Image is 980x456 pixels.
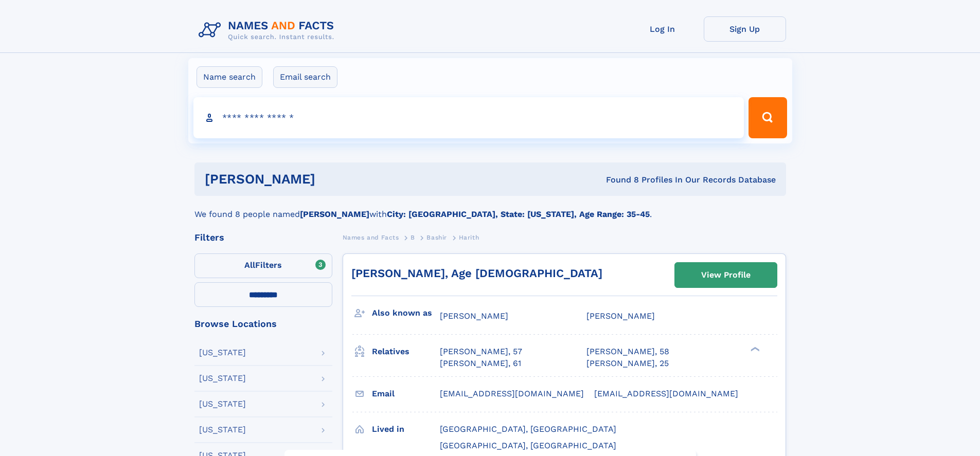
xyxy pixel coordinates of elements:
[387,209,650,219] b: City: [GEOGRAPHIC_DATA], State: [US_STATE], Age Range: 35-45
[440,441,616,450] span: [GEOGRAPHIC_DATA], [GEOGRAPHIC_DATA]
[343,231,399,244] a: Names and Facts
[586,311,655,321] span: [PERSON_NAME]
[586,346,669,357] a: [PERSON_NAME], 58
[440,389,584,398] span: [EMAIL_ADDRESS][DOMAIN_NAME]
[199,374,246,382] div: [US_STATE]
[205,173,461,186] h1: [PERSON_NAME]
[300,209,369,219] b: [PERSON_NAME]
[459,234,479,241] span: Harith
[199,400,246,408] div: [US_STATE]
[372,304,440,322] h3: Also known as
[194,16,343,44] img: Logo Names and Facts
[586,358,669,369] a: [PERSON_NAME], 25
[701,263,751,287] div: View Profile
[199,426,246,434] div: [US_STATE]
[749,97,787,138] button: Search Button
[273,66,337,88] label: Email search
[594,389,738,398] span: [EMAIL_ADDRESS][DOMAIN_NAME]
[748,346,760,353] div: ❯
[704,16,786,42] a: Sign Up
[372,421,440,438] h3: Lived in
[426,231,447,244] a: Bashir
[411,234,415,241] span: B
[351,267,602,280] a: [PERSON_NAME], Age [DEMOGRAPHIC_DATA]
[194,233,332,242] div: Filters
[193,97,744,138] input: search input
[675,263,777,287] a: View Profile
[440,358,521,369] a: [PERSON_NAME], 61
[194,319,332,329] div: Browse Locations
[411,231,415,244] a: B
[372,385,440,403] h3: Email
[199,349,246,357] div: [US_STATE]
[621,16,704,42] a: Log In
[440,346,522,357] a: [PERSON_NAME], 57
[440,311,508,321] span: [PERSON_NAME]
[372,343,440,360] h3: Relatives
[440,424,616,434] span: [GEOGRAPHIC_DATA], [GEOGRAPHIC_DATA]
[426,234,447,241] span: Bashir
[460,174,776,186] div: Found 8 Profiles In Our Records Database
[194,196,786,221] div: We found 8 people named with .
[244,260,255,270] span: All
[197,66,262,88] label: Name search
[194,253,332,278] label: Filters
